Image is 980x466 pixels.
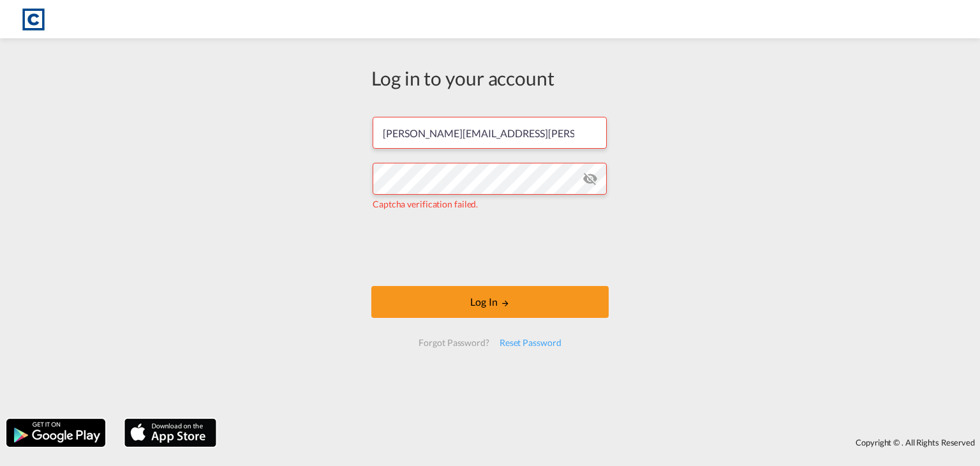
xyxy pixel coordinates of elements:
div: Copyright © . All Rights Reserved [223,432,980,453]
input: Enter email/phone number [373,117,607,149]
div: Log in to your account [371,64,609,91]
button: LOGIN [371,286,609,318]
iframe: reCAPTCHA [393,223,587,273]
md-icon: icon-eye-off [583,171,598,186]
div: Forgot Password? [413,331,494,354]
img: google.png [5,417,107,448]
img: 1fdb9190129311efbfaf67cbb4249bed.jpeg [19,5,48,34]
span: Captcha verification failed. [373,199,478,209]
img: apple.png [123,417,218,448]
div: Reset Password [494,331,567,354]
